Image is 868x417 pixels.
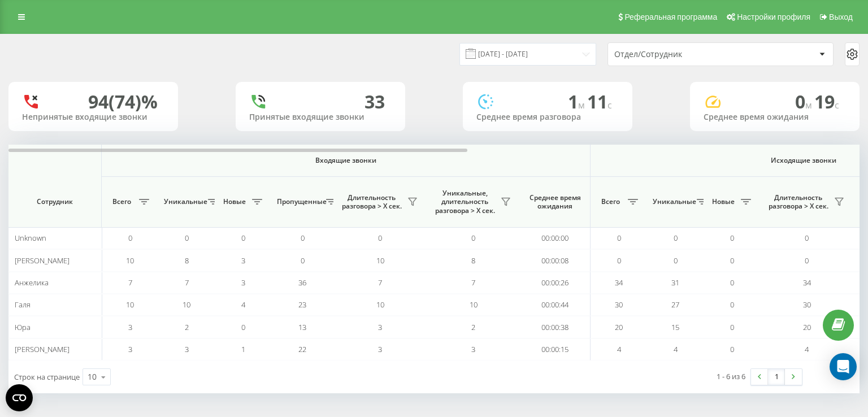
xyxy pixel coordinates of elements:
[520,272,591,294] td: 00:00:26
[578,99,587,111] span: м
[131,156,561,165] span: Входящие звонки
[471,233,475,243] span: 0
[378,344,382,354] span: 3
[15,299,31,310] span: Галя
[241,344,245,354] span: 1
[301,255,305,266] span: 0
[829,12,853,21] span: Выход
[803,277,811,288] span: 34
[795,89,814,114] span: 0
[241,255,245,266] span: 3
[805,255,809,266] span: 0
[471,322,475,332] span: 2
[185,255,189,266] span: 8
[814,89,839,114] span: 19
[607,99,612,111] span: c
[378,233,382,243] span: 0
[185,322,189,332] span: 2
[835,99,839,111] span: c
[249,112,392,122] div: Принятые входящие звонки
[730,299,734,310] span: 0
[298,322,306,332] span: 13
[617,344,621,354] span: 4
[730,233,734,243] span: 0
[803,299,811,310] span: 30
[671,322,679,332] span: 15
[471,277,475,288] span: 7
[15,277,49,288] span: Анжелика
[128,344,132,354] span: 3
[805,99,814,111] span: м
[520,249,591,271] td: 00:00:08
[183,299,190,310] span: 10
[432,189,497,215] span: Уникальные, длительность разговора > Х сек.
[805,344,809,354] span: 4
[471,255,475,266] span: 8
[241,299,245,310] span: 4
[126,299,134,310] span: 10
[528,193,581,211] span: Среднее время ожидания
[164,197,205,206] span: Уникальные
[220,197,249,206] span: Новые
[241,277,245,288] span: 3
[126,255,134,266] span: 10
[730,322,734,332] span: 0
[185,233,189,243] span: 0
[471,344,475,354] span: 3
[617,255,621,266] span: 0
[15,322,31,332] span: Юра
[614,50,749,59] div: Отдел/Сотрудник
[6,384,33,411] button: Open CMP widget
[803,322,811,332] span: 20
[653,197,693,206] span: Уникальные
[88,371,97,383] div: 10
[128,277,132,288] span: 7
[674,344,678,354] span: 4
[107,197,136,206] span: Всего
[768,369,785,385] a: 1
[185,344,189,354] span: 3
[730,255,734,266] span: 0
[14,372,80,382] span: Строк на странице
[241,322,245,332] span: 0
[301,233,305,243] span: 0
[15,255,70,266] span: [PERSON_NAME]
[805,233,809,243] span: 0
[378,322,382,332] span: 3
[298,277,306,288] span: 36
[378,277,382,288] span: 7
[339,193,404,211] span: Длительность разговора > Х сек.
[376,255,384,266] span: 10
[766,193,831,211] span: Длительность разговора > Х сек.
[830,353,857,380] div: Open Intercom Messenger
[376,299,384,310] span: 10
[717,371,745,382] div: 1 - 6 из 6
[674,255,678,266] span: 0
[15,344,70,354] span: [PERSON_NAME]
[520,294,591,316] td: 00:00:44
[596,197,624,206] span: Всего
[88,91,158,112] div: 94 (74)%
[615,277,623,288] span: 34
[18,197,92,206] span: Сотрудник
[615,322,623,332] span: 20
[730,277,734,288] span: 0
[298,344,306,354] span: 22
[587,89,612,114] span: 11
[617,233,621,243] span: 0
[615,299,623,310] span: 30
[241,233,245,243] span: 0
[364,91,385,112] div: 33
[298,299,306,310] span: 23
[185,277,189,288] span: 7
[22,112,164,122] div: Непринятые входящие звонки
[15,233,46,243] span: Unknown
[730,344,734,354] span: 0
[624,12,717,21] span: Реферальная программа
[277,197,323,206] span: Пропущенные
[709,197,737,206] span: Новые
[520,316,591,338] td: 00:00:38
[128,233,132,243] span: 0
[671,299,679,310] span: 27
[704,112,846,122] div: Среднее время ожидания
